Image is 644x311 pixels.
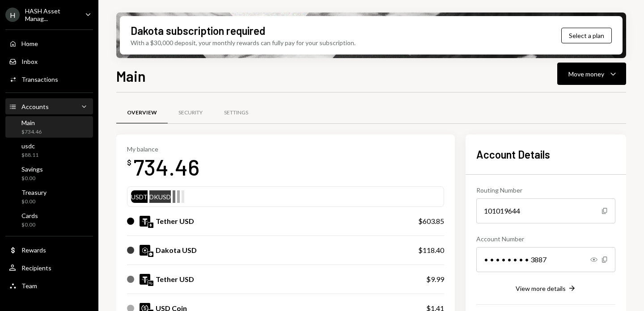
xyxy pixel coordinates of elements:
[5,260,93,276] a: Recipients
[476,198,615,223] div: 101019644
[21,264,51,272] div: Recipients
[148,281,153,286] img: polygon-mainnet
[476,247,615,272] div: • • • • • • • • 3887
[21,40,38,47] div: Home
[140,216,150,227] img: USDT
[25,7,78,22] div: HASH Asset Manag...
[5,98,93,114] a: Accounts
[21,165,43,173] div: Savings
[5,186,93,207] a: Treasury$0.00
[149,192,171,205] div: DKUSD
[21,142,38,150] div: usdc
[21,198,47,206] div: $0.00
[21,128,42,136] div: $734.46
[5,139,93,161] a: usdc$88.11
[127,145,199,153] div: My balance
[418,216,444,227] div: $603.85
[131,192,148,205] div: USDT
[557,63,626,85] button: Move money
[5,209,93,231] a: Cards$0.00
[476,234,615,244] div: Account Number
[224,109,248,117] div: Settings
[133,153,199,181] div: 734.46
[140,245,150,256] img: DKUSD
[140,274,150,285] img: USDT
[5,53,93,69] a: Inbox
[21,282,37,290] div: Team
[21,189,47,196] div: Treasury
[127,158,131,167] div: $
[21,151,38,159] div: $88.11
[168,101,213,124] a: Security
[178,109,203,117] div: Security
[21,103,49,110] div: Accounts
[131,38,356,47] div: With a $30,000 deposit, your monthly rewards can fully pay for your subscription.
[21,119,42,126] div: Main
[213,101,259,124] a: Settings
[5,116,93,138] a: Main$734.46
[21,175,43,182] div: $0.00
[127,109,157,117] div: Overview
[156,245,197,256] div: Dakota USD
[21,246,46,254] div: Rewards
[426,274,444,285] div: $9.99
[418,245,444,256] div: $118.40
[5,163,93,184] a: Savings$0.00
[516,284,576,294] button: View more details
[5,71,93,87] a: Transactions
[116,101,168,124] a: Overview
[568,69,604,79] div: Move money
[5,35,93,51] a: Home
[148,223,153,228] img: ethereum-mainnet
[21,221,38,229] div: $0.00
[156,274,194,285] div: Tether USD
[5,242,93,258] a: Rewards
[116,67,146,85] h1: Main
[21,212,38,219] div: Cards
[476,185,615,195] div: Routing Number
[156,216,194,227] div: Tether USD
[476,147,615,162] h2: Account Details
[21,76,58,83] div: Transactions
[5,8,20,22] div: H
[148,252,153,257] img: base-mainnet
[21,58,38,65] div: Inbox
[5,277,93,294] a: Team
[516,285,566,292] div: View more details
[131,23,265,38] div: Dakota subscription required
[561,28,612,43] button: Select a plan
